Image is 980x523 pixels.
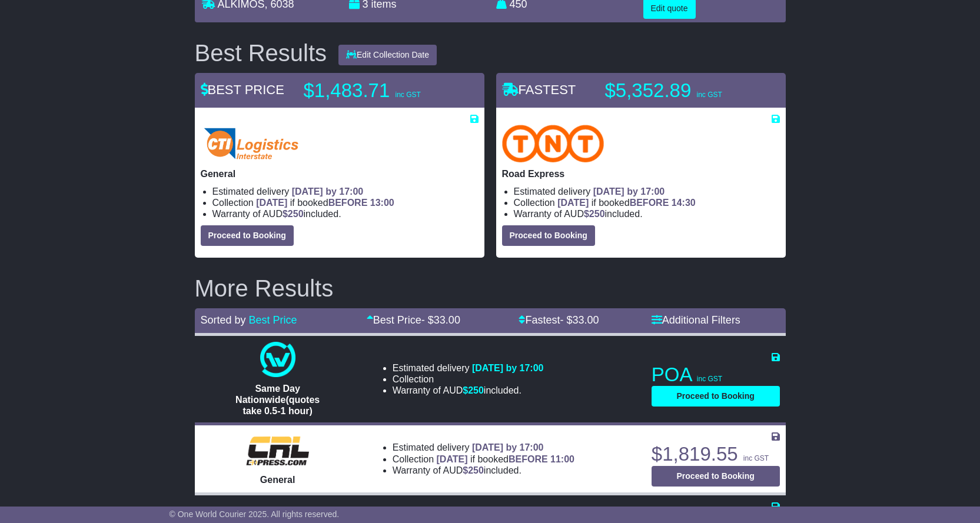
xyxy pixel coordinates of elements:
[514,208,780,219] li: Warranty of AUD included.
[235,384,320,416] span: Same Day Nationwide(quotes take 0.5-1 hour)
[189,40,333,66] div: Best Results
[593,186,665,196] span: [DATE] by 17:00
[288,209,304,219] span: 250
[395,91,420,99] span: inc GST
[292,186,364,196] span: [DATE] by 17:00
[560,314,599,326] span: - $
[743,454,769,462] span: inc GST
[239,433,316,468] img: CRL: General
[437,454,468,464] span: [DATE]
[589,209,605,219] span: 250
[514,197,780,208] li: Collection
[393,454,574,465] li: Collection
[652,314,740,326] a: Additional Filters
[393,362,544,374] li: Estimated delivery
[201,314,246,326] span: Sorted by
[304,79,451,102] p: $1,483.71
[328,198,368,208] span: BEFORE
[652,442,780,466] p: $1,819.55
[256,198,287,208] span: [DATE]
[212,197,479,208] li: Collection
[572,314,599,326] span: 33.00
[630,198,669,208] span: BEFORE
[502,168,780,179] p: Road Express
[201,168,479,179] p: General
[212,186,479,197] li: Estimated delivery
[393,465,574,476] li: Warranty of AUD included.
[195,275,786,301] h2: More Results
[605,79,752,102] p: $5,352.89
[201,82,284,97] span: BEST PRICE
[393,385,544,396] li: Warranty of AUD included.
[697,375,722,383] span: inc GST
[472,363,544,373] span: [DATE] by 17:00
[201,225,294,246] button: Proceed to Booking
[393,374,544,385] li: Collection
[472,442,544,452] span: [DATE] by 17:00
[519,314,599,326] a: Fastest- $33.00
[170,509,340,519] span: © One World Courier 2025. All rights reserved.
[557,198,695,208] span: if booked
[212,208,479,219] li: Warranty of AUD included.
[672,198,696,208] span: 14:30
[468,465,484,475] span: 250
[370,198,394,208] span: 13:00
[652,386,780,407] button: Proceed to Booking
[463,465,484,475] span: $
[421,314,460,326] span: - $
[367,314,460,326] a: Best Price- $33.00
[463,385,484,395] span: $
[260,475,295,485] span: General
[550,454,574,464] span: 11:00
[338,45,437,65] button: Edit Collection Date
[468,385,484,395] span: 250
[260,342,295,377] img: One World Courier: Same Day Nationwide(quotes take 0.5-1 hour)
[201,125,303,162] img: CTI Logistics - Interstate: General
[434,314,460,326] span: 33.00
[283,209,304,219] span: $
[652,363,780,387] p: POA
[502,225,595,246] button: Proceed to Booking
[437,454,574,464] span: if booked
[393,442,574,453] li: Estimated delivery
[502,82,576,97] span: FASTEST
[652,466,780,487] button: Proceed to Booking
[696,91,722,99] span: inc GST
[502,125,604,162] img: TNT Domestic: Road Express
[249,314,297,326] a: Best Price
[557,198,589,208] span: [DATE]
[514,186,780,197] li: Estimated delivery
[509,454,548,464] span: BEFORE
[584,209,605,219] span: $
[256,198,394,208] span: if booked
